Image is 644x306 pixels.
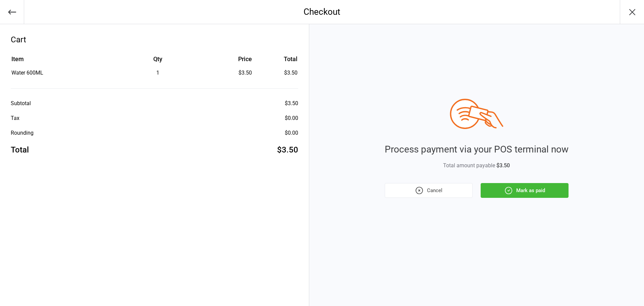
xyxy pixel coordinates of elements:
[11,70,43,76] span: Water 600ML
[385,142,569,157] div: Process payment via your POS terminal now
[277,144,298,156] div: $3.50
[11,54,110,68] th: Item
[11,99,31,107] div: Subtotal
[205,54,252,63] div: Price
[111,54,205,68] th: Qty
[11,34,298,46] div: Cart
[11,129,34,137] div: Rounding
[11,114,19,122] div: Tax
[255,69,297,77] td: $3.50
[481,183,569,198] button: Mark as paid
[255,54,297,68] th: Total
[385,183,473,198] button: Cancel
[111,69,205,77] div: 1
[496,162,510,169] span: $3.50
[205,69,252,77] div: $3.50
[11,144,29,156] div: Total
[285,129,298,137] div: $0.00
[385,162,569,170] div: Total amount payable
[285,114,298,122] div: $0.00
[285,99,298,107] div: $3.50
